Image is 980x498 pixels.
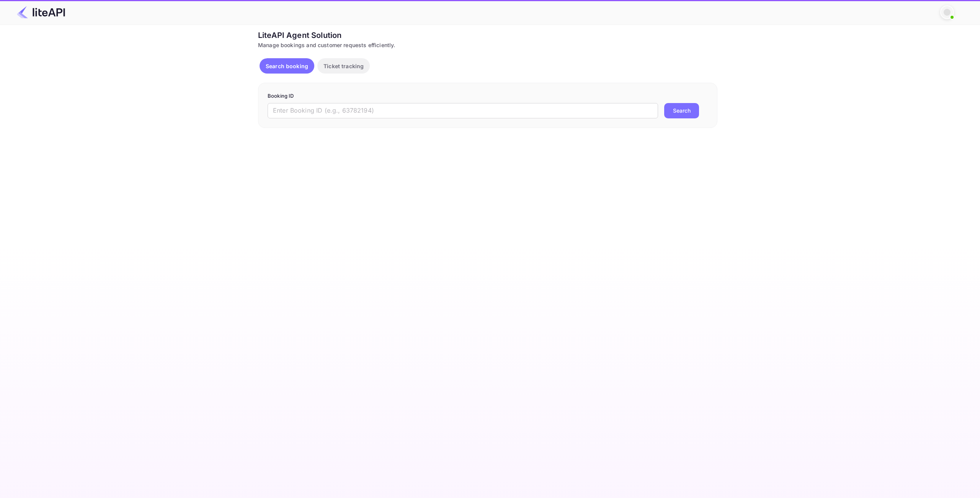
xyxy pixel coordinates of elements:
img: LiteAPI Logo [17,6,65,18]
p: Booking ID [268,92,708,100]
p: Search booking [266,62,308,70]
input: Enter Booking ID (e.g., 63782194) [268,103,658,118]
p: Ticket tracking [323,62,364,70]
div: LiteAPI Agent Solution [258,29,717,41]
button: Search [664,103,699,118]
div: Manage bookings and customer requests efficiently. [258,41,717,49]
